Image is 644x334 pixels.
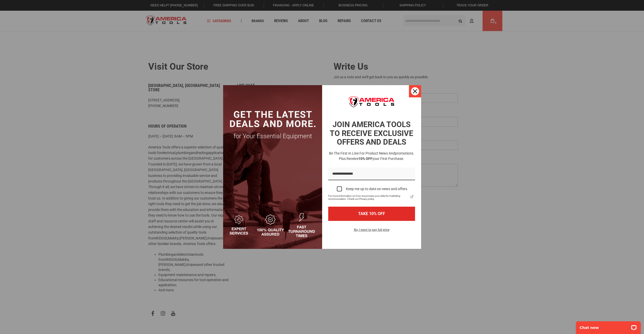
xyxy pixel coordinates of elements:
[328,168,415,180] input: Email field
[413,89,417,93] svg: close icon
[409,194,415,200] a: Read our Privacy Policy
[330,120,413,146] strong: JOIN AMERICA TOOLS TO RECEIVE EXCLUSIVE OFFERS AND DEALS
[350,227,393,236] button: No, I want to pay full price
[358,157,372,161] strong: 10% OFF
[346,187,407,191] div: Keep me up to date on news and offers
[327,151,416,161] h3: Be the first in line for product news and
[339,151,414,161] span: promotions. Plus receive your first purchase.
[328,194,409,201] span: For more information on how we process your data for marketing communication. Check our Privacy p...
[409,194,415,200] svg: link icon
[409,85,421,97] button: Close
[328,207,415,221] button: TAKE 10% OFF
[573,318,644,334] iframe: LiveChat chat widget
